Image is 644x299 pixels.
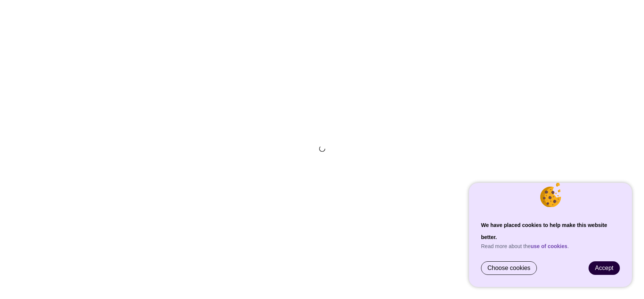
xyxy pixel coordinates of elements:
a: Accept [589,262,619,274]
span: Choose cookies [487,265,530,271]
p: Read more about the . [481,243,620,249]
strong: We have placed cookies to help make this website better. [481,222,607,240]
a: use of cookies [531,243,567,249]
span: Accept [595,265,613,271]
a: Choose cookies [481,262,536,274]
